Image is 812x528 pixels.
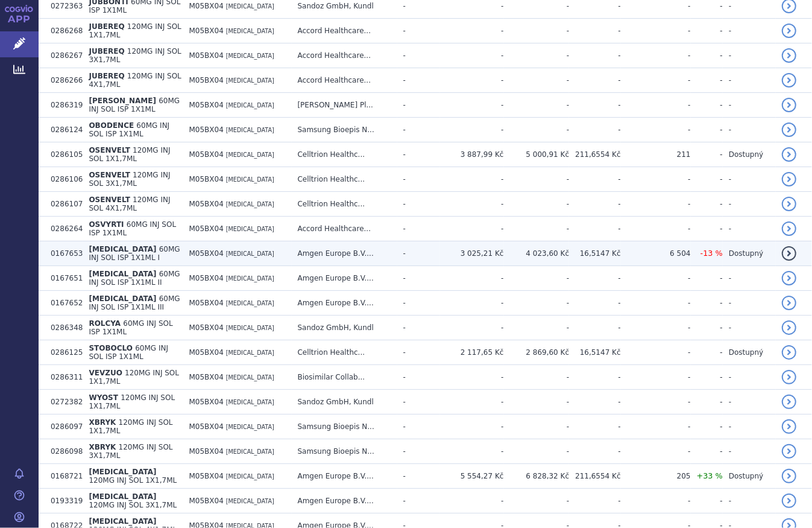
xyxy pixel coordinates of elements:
span: M05BX04 [189,398,224,406]
td: - [504,68,570,93]
span: 60MG INJ SOL ISP 1X1ML [89,97,180,113]
span: +33 % [697,471,723,480]
td: Sandoz GmbH, Kundl [292,390,397,415]
span: XBRYK [89,418,116,427]
td: Amgen Europe B.V.... [292,489,397,514]
span: [MEDICAL_DATA] [226,176,274,183]
td: - [397,241,440,266]
td: - [504,489,570,514]
td: Amgen Europe B.V.... [292,266,397,291]
span: M05BX04 [189,447,224,456]
td: - [691,415,723,439]
span: 120MG INJ SOL 1X1,7ML [89,369,179,386]
td: Dostupný [723,340,776,365]
a: detail [782,172,796,186]
a: detail [782,271,796,285]
td: - [691,19,723,43]
span: [MEDICAL_DATA] [89,270,156,278]
td: - [440,192,504,217]
td: - [691,489,723,514]
td: - [397,464,440,489]
span: M05BX04 [189,224,224,233]
span: [MEDICAL_DATA] [226,300,274,307]
td: - [440,118,504,142]
td: - [621,365,691,390]
a: detail [782,147,796,162]
td: - [397,43,440,68]
td: - [621,340,691,365]
td: - [504,266,570,291]
span: [MEDICAL_DATA] [89,468,156,476]
td: - [504,390,570,415]
td: - [569,316,621,340]
span: [MEDICAL_DATA] [226,3,274,10]
span: JUBEREQ [89,47,124,56]
a: detail [782,246,796,261]
td: - [723,266,776,291]
td: - [621,390,691,415]
td: - [691,68,723,93]
td: - [723,93,776,118]
td: - [691,192,723,217]
span: [MEDICAL_DATA] [226,424,274,430]
span: 120MG INJ SOL 1X1,7ML [89,476,177,485]
td: 0167653 [45,241,83,266]
td: - [569,19,621,43]
span: M05BX04 [189,373,224,381]
a: detail [782,444,796,459]
td: - [723,365,776,390]
td: - [397,68,440,93]
span: [MEDICAL_DATA] [226,473,274,480]
td: - [569,118,621,142]
td: - [440,68,504,93]
td: 3 025,21 Kč [440,241,504,266]
span: [MEDICAL_DATA] [226,28,274,34]
td: - [723,167,776,192]
td: - [397,390,440,415]
td: - [440,489,504,514]
td: - [397,192,440,217]
span: M05BX04 [189,101,224,109]
span: [MEDICAL_DATA] [226,250,274,257]
td: - [440,291,504,316]
td: - [569,266,621,291]
td: - [504,291,570,316]
td: - [440,19,504,43]
span: [MEDICAL_DATA] [226,77,274,84]
span: M05BX04 [189,175,224,183]
td: - [504,439,570,464]
td: Samsung Bioepis N... [292,439,397,464]
td: - [504,365,570,390]
td: - [723,439,776,464]
td: - [723,43,776,68]
td: 0286311 [45,365,83,390]
span: M05BX04 [189,150,224,159]
a: detail [782,345,796,360]
a: detail [782,419,796,434]
td: 0286264 [45,217,83,241]
td: - [569,217,621,241]
td: - [440,415,504,439]
td: - [440,93,504,118]
span: 120MG INJ SOL 4X1,7ML [89,72,181,89]
span: M05BX04 [189,2,224,10]
td: - [723,415,776,439]
span: OSENVELT [89,196,130,204]
span: 60MG INJ SOL ISP 1X1ML [89,220,176,237]
td: - [691,167,723,192]
td: Accord Healthcare... [292,43,397,68]
a: detail [782,469,796,483]
span: [MEDICAL_DATA] [226,226,274,232]
td: 205 [621,464,691,489]
span: WYOST [89,393,118,402]
span: [MEDICAL_DATA] [226,201,274,208]
td: - [691,291,723,316]
td: - [621,266,691,291]
td: 0167651 [45,266,83,291]
span: XBRYK [89,443,116,451]
span: 120MG INJ SOL 4X1,7ML [89,196,170,212]
td: - [397,291,440,316]
td: 4 023,60 Kč [504,241,570,266]
td: - [691,390,723,415]
a: detail [782,320,796,335]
